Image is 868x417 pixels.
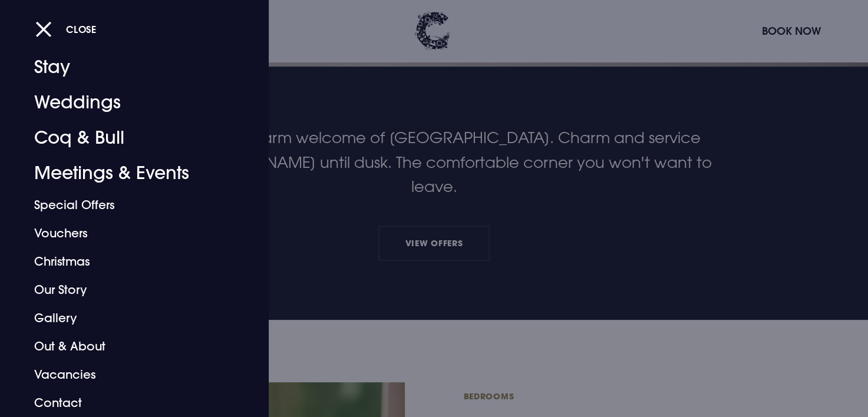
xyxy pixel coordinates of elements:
[35,17,97,41] button: Close
[34,219,220,247] a: Vouchers
[66,23,97,35] span: Close
[34,155,220,191] a: Meetings & Events
[34,389,220,417] a: Contact
[34,191,220,219] a: Special Offers
[34,247,220,276] a: Christmas
[34,304,220,332] a: Gallery
[34,49,220,85] a: Stay
[34,276,220,304] a: Our Story
[34,85,220,120] a: Weddings
[34,360,220,389] a: Vacancies
[34,332,220,360] a: Out & About
[34,120,220,155] a: Coq & Bull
